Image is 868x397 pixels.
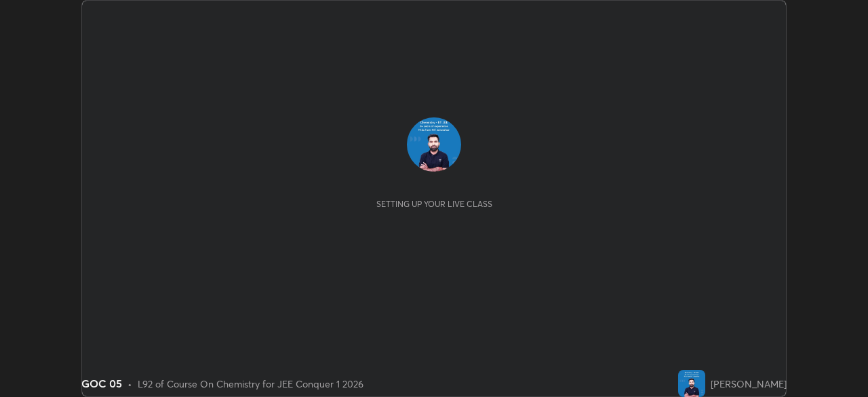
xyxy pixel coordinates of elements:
img: 5d08488de79a497091e7e6dfb017ba0b.jpg [678,370,705,397]
div: L92 of Course On Chemistry for JEE Conquer 1 2026 [138,377,363,391]
div: Setting up your live class [376,199,492,209]
img: 5d08488de79a497091e7e6dfb017ba0b.jpg [407,117,461,172]
div: • [127,377,132,391]
div: [PERSON_NAME] [711,377,787,391]
div: GOC 05 [81,375,122,392]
